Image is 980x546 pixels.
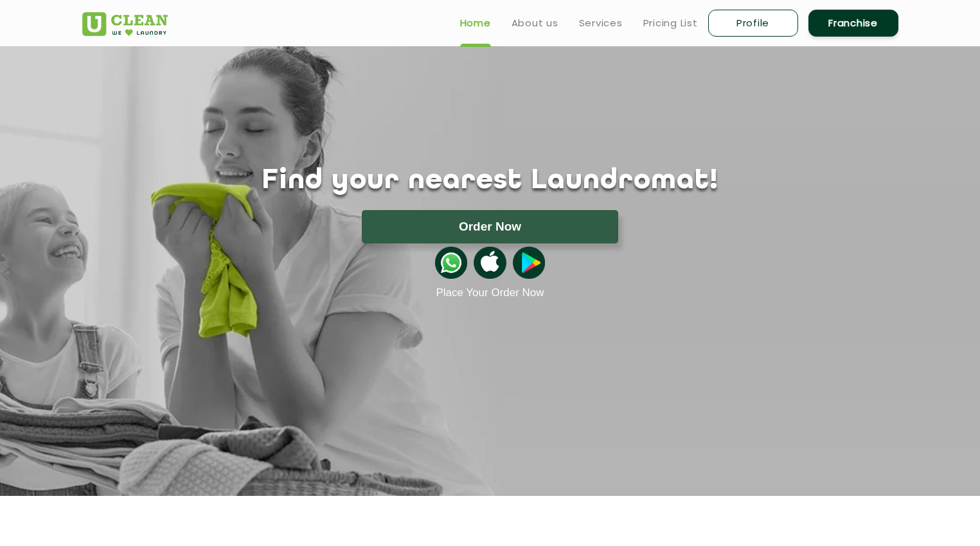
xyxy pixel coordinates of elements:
a: Profile [708,10,798,37]
a: About us [512,15,558,31]
img: UClean Laundry and Dry Cleaning [82,12,168,36]
img: playstoreicon.png [513,247,545,279]
img: whatsappicon.png [435,247,467,279]
h1: Find your nearest Laundromat! [73,165,908,197]
a: Place Your Order Now [436,286,544,299]
img: apple-icon.png [474,247,506,279]
a: Services [579,15,623,31]
a: Home [460,15,491,31]
button: Order Now [362,210,618,243]
a: Pricing List [643,15,698,31]
a: Franchise [808,10,898,37]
